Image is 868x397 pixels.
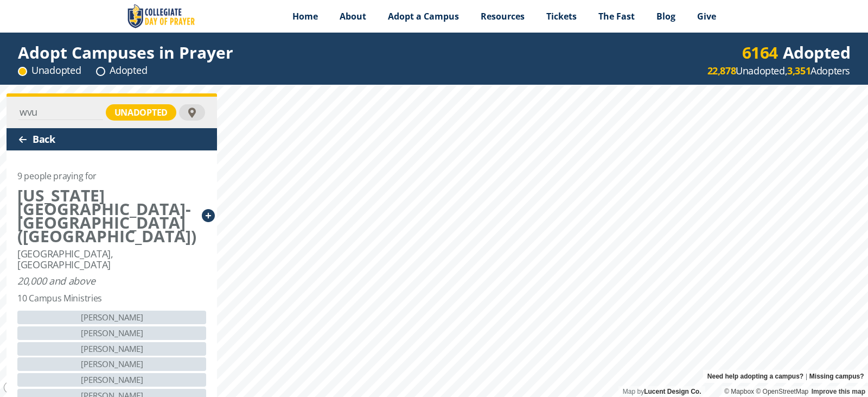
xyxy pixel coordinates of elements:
span: Home [292,10,318,22]
span: The Fast [598,10,635,22]
a: Home [282,3,329,30]
a: Resources [470,3,535,30]
strong: 22,878 [707,64,736,77]
a: Give [686,3,727,30]
div: [GEOGRAPHIC_DATA], [GEOGRAPHIC_DATA] [17,248,206,270]
span: Blog [656,10,675,22]
div: [PERSON_NAME] [17,342,206,356]
a: OpenStreetMap [756,388,808,395]
strong: 3,351 [787,64,810,77]
span: About [340,10,366,22]
div: | [703,370,868,383]
div: Adopted [742,46,851,59]
div: 10 Campus Ministries [17,292,102,305]
a: About [329,3,377,30]
div: [US_STATE][GEOGRAPHIC_DATA]- [GEOGRAPHIC_DATA] ([GEOGRAPHIC_DATA]) [17,188,196,243]
a: Mapbox [724,388,754,395]
input: Find Your Campus [18,105,103,120]
div: 6164 [742,46,778,59]
span: Tickets [546,10,577,22]
div: Map by [618,386,705,397]
span: Give [697,10,716,22]
div: Unadopted, Adopters [707,64,850,78]
a: Improve this map [812,388,865,395]
div: 20,000 and above [17,275,95,286]
a: Mapbox logo [3,381,51,394]
span: Resources [481,10,525,22]
a: Tickets [535,3,588,30]
div: [PERSON_NAME] [17,311,206,324]
a: Blog [646,3,686,30]
a: Need help adopting a campus? [707,370,803,383]
div: [PERSON_NAME] [17,326,206,340]
a: Adopt a Campus [377,3,470,30]
a: The Fast [588,3,646,30]
a: Missing campus? [809,370,864,383]
div: Back [7,128,217,150]
div: Unadopted [18,64,81,77]
div: [PERSON_NAME] [17,373,206,387]
div: unadopted [106,104,176,121]
div: 9 people praying for [17,169,97,183]
a: Lucent Design Co. [644,388,701,395]
div: [PERSON_NAME] [17,357,206,371]
div: Adopt Campuses in Prayer [18,46,233,59]
span: Adopt a Campus [388,10,459,22]
div: Adopted [96,64,147,77]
